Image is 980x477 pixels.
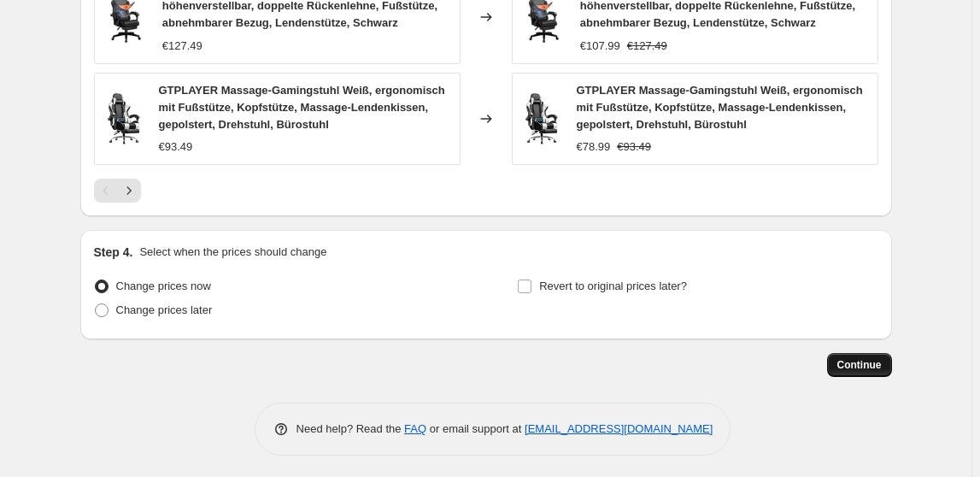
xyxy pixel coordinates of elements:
[525,422,713,435] a: [EMAIL_ADDRESS][DOMAIN_NAME]
[521,93,563,144] img: 71T1pgjK0dL_80x.jpg
[576,84,862,131] span: GTPLAYER Massage-Gamingstuhl Weiß, ergonomisch mit Fußstütze, Kopfstütze, Massage-Lendenkissen, g...
[117,179,141,203] button: Next
[139,244,326,261] p: Select when the prices should change
[158,138,192,156] div: €93.49
[576,138,610,156] div: €78.99
[617,138,651,156] strike: €93.49
[627,38,667,55] strike: €127.49
[103,93,145,144] img: 71T1pgjK0dL_80x.jpg
[116,303,213,316] span: Change prices later
[539,280,687,292] span: Revert to original prices later?
[296,422,405,435] span: Need help? Read the
[426,422,525,435] span: or email support at
[158,84,444,131] span: GTPLAYER Massage-Gamingstuhl Weiß, ergonomisch mit Fußstütze, Kopfstütze, Massage-Lendenkissen, g...
[116,280,211,292] span: Change prices now
[580,38,620,55] div: €107.99
[94,179,141,203] nav: Pagination
[827,353,892,377] button: Continue
[837,358,882,372] span: Continue
[94,244,133,261] h2: Step 4.
[162,38,202,55] div: €127.49
[404,422,426,435] a: FAQ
